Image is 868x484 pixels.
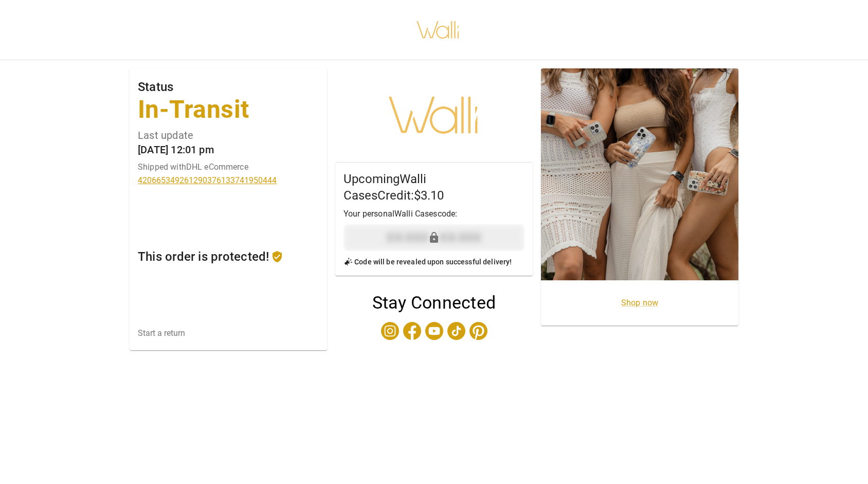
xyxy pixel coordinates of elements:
[335,68,533,162] div: Walli Cases
[621,298,658,308] a: Shop now
[348,228,520,247] p: XX-XXX - XX-XXX
[343,255,525,267] p: Code will be revealed upon successful delivery!
[138,250,269,263] p: This order is protected!
[343,171,525,204] h5: Upcoming Walli Cases Credit: $3.10
[138,175,319,185] a: 420665349261290376133741950444
[138,81,319,93] p: Status
[138,145,319,155] p: [DATE] 12:01 pm
[138,328,319,338] a: Start a return
[541,68,738,280] div: product image
[138,163,319,171] p: Shipped with DHL eCommerce
[416,8,460,52] img: walli-inc.myshopify.com
[343,208,525,220] p: Your personal Walli Cases code:
[138,130,319,140] p: Last update
[138,97,319,122] p: In-Transit
[335,292,533,314] h4: Stay Connected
